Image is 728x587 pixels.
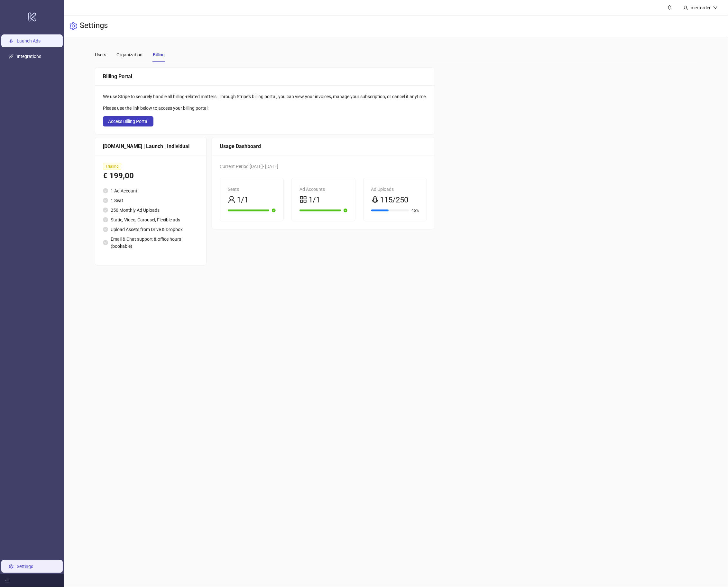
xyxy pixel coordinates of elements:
div: Ad Accounts [299,186,347,193]
span: check-circle [272,209,276,212]
span: user [228,196,235,203]
div: [DOMAIN_NAME] | Launch | Individual [103,142,198,150]
span: check-circle [103,227,108,232]
span: appstore [299,196,307,203]
span: menu-fold [5,578,10,583]
span: check-circle [344,209,347,212]
div: Please use the link below to access your billing portal: [103,105,427,112]
h3: Settings [80,21,108,32]
li: 1 Ad Account [103,187,198,194]
li: 1 Seat [103,197,198,204]
span: check-circle [103,208,108,213]
li: Email & Chat support & office hours (bookable) [103,236,198,250]
div: Billing Portal [103,72,427,80]
div: mertorder [688,4,713,11]
li: Static, Video, Carousel, Flexible ads [103,216,198,223]
span: 46% [411,209,419,212]
span: bell [668,5,672,10]
span: setting [69,22,77,30]
div: Organization [116,51,143,58]
div: Usage Dashboard [220,142,427,150]
a: Integrations [17,54,41,59]
span: down [713,5,718,10]
span: check-circle [103,188,108,193]
div: We use Stripe to securely handle all billing-related matters. Through Stripe's billing portal, yo... [103,93,427,100]
div: Users [95,51,106,58]
span: 115/250 [380,194,409,206]
span: Access Billing Portal [108,119,148,124]
span: 1/1 [237,194,248,206]
div: € 199,00 [103,170,198,182]
span: user [684,5,688,10]
span: check-circle [103,198,108,203]
li: Upload Assets from Drive & Dropbox [103,226,198,233]
li: 250 Monthly Ad Uploads [103,207,198,214]
span: Trialing [103,163,121,170]
span: Current Period: [DATE] - [DATE] [220,164,278,169]
span: 1/1 [309,194,320,206]
span: rocket [371,196,379,203]
span: check-circle [103,217,108,222]
a: Launch Ads [17,38,41,43]
div: Billing [153,51,165,58]
div: Ad Uploads [371,186,419,193]
a: Settings [17,564,33,569]
div: Seats [228,186,276,193]
span: check-circle [103,240,108,245]
button: Access Billing Portal [103,116,153,126]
